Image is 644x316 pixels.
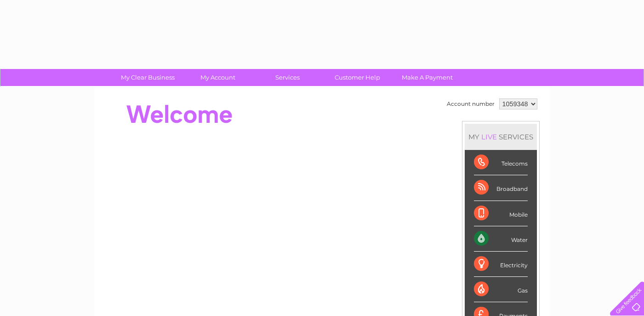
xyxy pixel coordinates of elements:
div: Gas [474,277,528,302]
div: Mobile [474,201,528,226]
a: Services [250,69,325,86]
a: My Account [180,69,256,86]
td: Account number [445,96,497,112]
div: MY SERVICES [465,124,537,150]
div: Electricity [474,252,528,277]
div: Telecoms [474,150,528,175]
div: LIVE [479,132,499,141]
a: My Clear Business [110,69,186,86]
a: Customer Help [319,69,395,86]
a: Make A Payment [389,69,465,86]
div: Water [474,226,528,252]
div: Broadband [474,175,528,201]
